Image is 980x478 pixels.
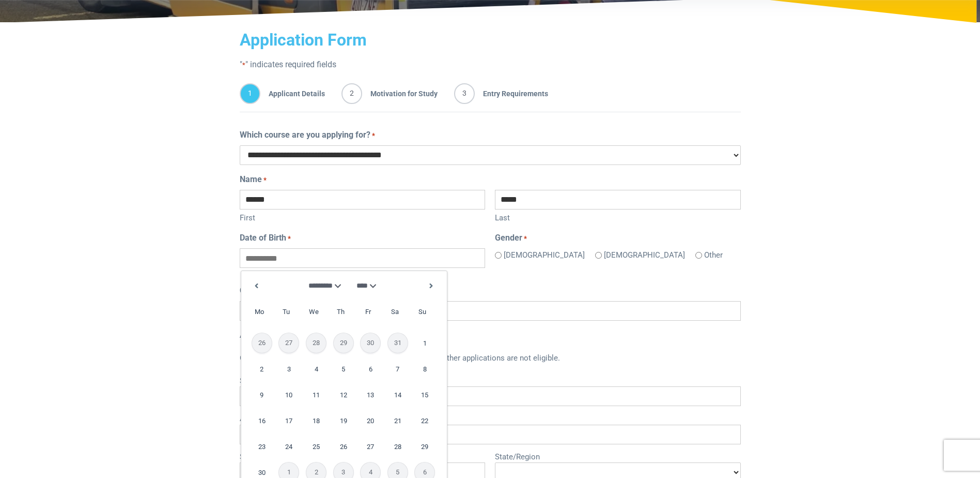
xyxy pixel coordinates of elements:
[495,449,740,463] label: State/Region
[240,210,485,224] label: First
[240,30,741,50] h2: Application Form
[333,410,354,431] a: 19
[306,333,326,353] span: 28
[276,302,297,322] span: Tuesday
[252,333,272,353] span: 26
[333,436,354,457] a: 26
[249,302,270,322] span: Monday
[495,210,740,224] label: Last
[240,58,741,71] p: " " indicates required fields
[412,302,432,322] span: Sunday
[387,384,408,405] a: 14
[240,232,291,244] label: Date of Birth
[341,83,362,104] span: 2
[387,358,408,379] a: 7
[454,83,475,104] span: 3
[424,278,439,294] a: Next
[240,346,741,372] div: Only Australian and New Zealand addresses are accepted. Other applications are not eligible.
[240,410,741,425] label: Address Line 2
[704,249,723,261] label: Other
[252,358,272,379] a: 2
[278,384,299,405] a: 10
[504,249,585,261] label: [DEMOGRAPHIC_DATA]
[414,333,435,353] a: 1
[278,333,299,353] span: 27
[414,384,435,405] a: 15
[495,232,740,244] legend: Gender
[260,83,325,104] span: Applicant Details
[303,302,324,322] span: Wednesday
[385,302,406,322] span: Saturday
[306,384,326,405] a: 11
[414,410,435,431] a: 22
[362,83,438,104] span: Motivation for Study
[356,280,379,291] select: Select year
[360,358,381,379] a: 6
[333,333,354,353] span: 29
[240,129,375,141] label: Which course are you applying for?
[278,358,299,379] a: 3
[333,384,354,405] a: 12
[604,249,685,261] label: [DEMOGRAPHIC_DATA]
[252,410,272,431] a: 16
[240,173,741,186] legend: Name
[331,302,351,322] span: Thursday
[333,358,354,379] a: 5
[360,333,381,353] span: 30
[387,436,408,457] a: 28
[387,333,408,353] span: 31
[278,410,299,431] a: 17
[306,436,326,457] a: 25
[306,410,326,431] a: 18
[475,83,548,104] span: Entry Requirements
[387,410,408,431] a: 21
[414,358,435,379] a: 8
[240,285,286,297] label: Occupation
[249,278,265,294] a: Previous
[308,280,344,291] select: Select month
[252,436,272,457] a: 23
[240,83,260,104] span: 1
[360,436,381,457] a: 27
[360,410,381,431] a: 20
[240,449,485,463] label: Suburb
[306,358,326,379] a: 4
[240,372,741,387] label: Street Address
[357,302,378,322] span: Friday
[278,436,299,457] a: 24
[252,384,272,405] a: 9
[360,384,381,405] a: 13
[414,436,435,457] a: 29
[240,329,741,341] legend: Address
